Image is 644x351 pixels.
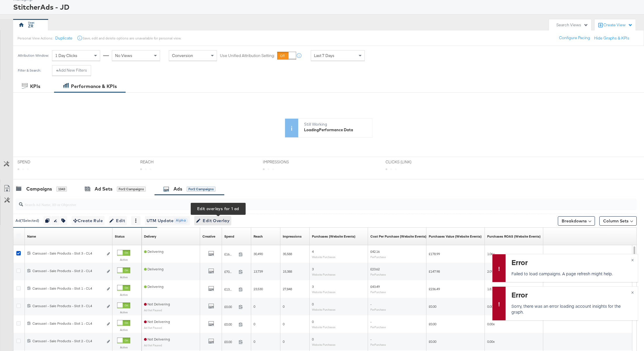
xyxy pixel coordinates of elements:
span: 4 [312,249,314,254]
a: The total amount spent to date. [224,234,234,239]
span: £178.99 [429,252,440,256]
span: 0 [283,339,284,344]
div: Performance & KPIs [71,83,117,90]
a: The total value of the purchase actions divided by spend tracked by your Custom Audience pixel on... [487,234,541,239]
a: The average cost for each purchase tracked by your Custom Audience pixel on your website after pe... [370,234,426,239]
button: UTM UpdateAlpha [145,216,190,225]
span: Last 7 Days [314,53,334,58]
span: UTM Update [147,217,188,224]
span: £42.16 [370,249,380,254]
a: The number of times a purchase was made tracked by your Custom Audience pixel on your website aft... [312,234,355,239]
div: for 2 Campaigns [117,186,146,192]
span: Delivering [144,267,164,271]
span: No Views [115,53,132,58]
div: Impressions [283,234,302,239]
div: Status [115,234,125,239]
span: £168.62 [224,252,236,256]
sub: Per Purchase [370,325,386,329]
div: ZR [28,23,33,29]
span: 0.00x [487,339,495,344]
div: 1043 [56,186,67,192]
span: 1.81x [487,287,495,291]
span: 1.06x [487,252,495,256]
span: Not Delivering [144,302,170,306]
div: Cost Per Purchase (Website Events) [370,234,426,239]
span: 0.00x [487,304,495,309]
a: Reflects the ability of your Ad to achieve delivery. [144,234,156,239]
div: KPIs [30,83,40,90]
div: StitcherAds - JD [13,2,637,12]
span: 35,588 [283,252,292,256]
span: 2.09x [487,269,495,274]
p: Sorry, there was an error loading account insights for the graph. [511,303,631,315]
span: £23.62 [370,267,380,271]
sub: Ad Set Paused [144,343,162,347]
button: Create Rule [72,216,105,225]
div: for 2 Campaigns [187,186,216,192]
p: Failed to load campaigns. A page refresh might help. [511,271,631,276]
span: Alpha [173,218,188,223]
div: Purchases Value (Website Events) [429,234,482,239]
button: Column Sets [599,216,637,226]
span: 15,388 [283,269,292,274]
button: Edit OverlayEdit overlays for 1 ad [194,216,231,225]
span: £0.00 [429,322,436,326]
span: 0 [312,319,314,324]
span: 0.00x [487,322,495,326]
sub: Per Purchase [370,290,386,294]
div: Carousel - Sale Products - Slot 2 - CL4 [32,269,103,273]
a: The number of times your ad was served. On mobile apps an ad is counted as served the first time ... [283,234,302,239]
span: - [370,337,372,341]
a: Ad Name. [27,234,36,239]
label: Active [117,275,130,279]
div: Search Views [556,22,588,28]
span: 13,739 [254,269,263,274]
span: 23,530 [254,287,263,291]
span: 0 [312,302,314,306]
span: Not Delivering [144,319,170,324]
span: Edit [111,217,125,224]
div: Name [27,234,36,239]
strong: + [56,68,58,73]
span: Delivering [144,249,164,254]
div: Carousel - Sale Products - Slot 3 - CL4 [32,251,103,256]
div: Carousel - Sale Products - Slot 2 - CL4 [32,339,103,343]
a: Shows the current state of your Ad. [115,234,125,239]
sub: Ad Set Paused [144,326,162,329]
span: 0 [283,322,284,326]
sub: Website Purchases [312,255,336,259]
span: £236.49 [429,287,440,291]
div: Delivery [144,234,156,239]
label: Active [117,293,130,297]
span: Create Rule [73,217,103,224]
span: 0 [254,322,255,326]
label: Active [117,258,130,262]
sub: Website Purchases [312,325,336,329]
label: Active [117,310,130,314]
div: Personal View Actions: [18,36,53,41]
span: Not Delivering [144,337,170,341]
div: Ad Sets [95,186,112,192]
div: Carousel - Sale Products - Slot 1 - CL4 [32,286,103,291]
span: Edit Overlay [196,217,230,224]
sub: Per Purchase [370,343,386,346]
div: Reach [254,234,263,239]
span: £0.00 [224,305,236,309]
span: - [370,319,372,324]
span: - [370,302,372,306]
span: £0.00 [224,340,236,344]
span: 30,490 [254,252,263,256]
div: Filter & Search: [18,68,41,72]
a: The number of people your ad was served to. [254,234,263,239]
span: £130.47 [224,287,236,291]
sub: Ad Set Paused [144,308,162,312]
button: × [627,287,638,297]
sub: Per Purchase [370,273,386,276]
button: Breakdowns [558,216,595,226]
span: 27,848 [283,287,292,291]
span: £0.00 [224,322,236,326]
div: Carousel - Sale Products - Slot 1 - CL4 [32,321,103,326]
span: £70.86 [224,269,236,274]
span: £43.49 [370,284,380,289]
button: Hide Graphs & KPIs [594,35,629,41]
